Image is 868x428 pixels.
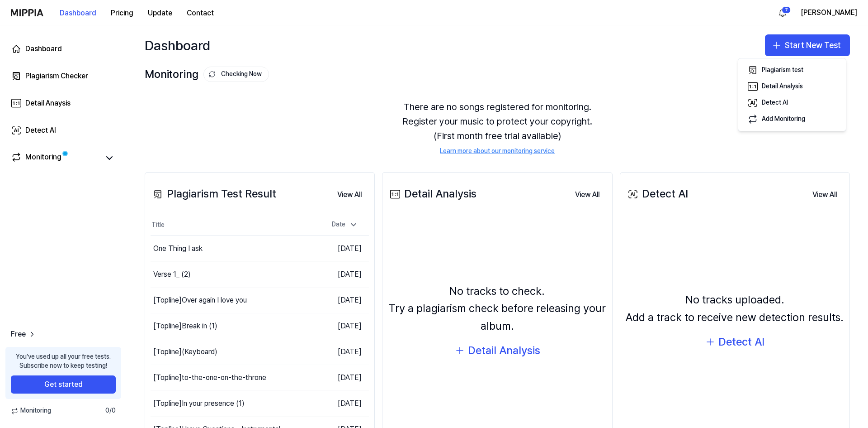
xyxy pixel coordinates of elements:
button: Detail Analysis [454,342,540,359]
a: Detail Anaysis [5,92,121,114]
button: View All [805,186,844,204]
img: 알림 [777,7,788,18]
div: Detect AI [25,125,56,136]
div: Plagiarism Test Result [151,185,276,202]
td: [DATE] [314,262,369,288]
td: [DATE] [314,236,369,262]
div: Dashboard [145,34,210,56]
div: Monitoring [145,66,269,83]
a: Dashboard [5,38,121,60]
button: Plagiarism test [742,62,842,78]
a: View All [330,185,369,204]
button: 알림7 [775,5,790,20]
button: Contact [179,4,221,22]
div: No tracks to check. Try a plagiarism check before releasing your album. [388,283,606,335]
a: Learn more about our monitoring service [440,147,555,156]
span: Free [11,329,26,340]
div: [Topline] to-the-one-on-the-throne [153,372,266,383]
div: You’ve used up all your free tests. Subscribe now to keep testing! [16,352,111,370]
button: Detect AI [705,333,764,351]
span: Monitoring [11,406,51,415]
button: [PERSON_NAME] [801,7,857,18]
div: Add Monitoring [762,115,805,124]
a: Free [11,329,37,340]
div: [Topline] In your presence (1) [153,398,245,409]
td: [DATE] [314,339,369,365]
div: Detect AI [718,333,764,351]
a: View All [805,185,844,204]
div: Verse 1_ (2) [153,269,191,280]
a: Detect AI [5,120,121,141]
button: Update [141,4,179,22]
div: [Topline] Break in (1) [153,321,217,332]
td: [DATE] [314,365,369,391]
div: Detail Analysis [388,185,476,202]
button: Checking Now [203,67,269,82]
button: Get started [11,375,116,394]
a: Monitoring [11,152,99,164]
button: Detect AI [742,95,842,111]
button: View All [330,186,369,204]
div: Detail Anaysis [25,98,71,109]
button: Start New Test [765,34,850,56]
div: Plagiarism Checker [25,71,88,82]
td: [DATE] [314,288,369,313]
div: Plagiarism test [762,66,803,75]
div: Detail Analysis [762,82,803,91]
td: [DATE] [314,391,369,417]
span: 0 / 0 [105,406,116,415]
div: One Thing I ask [153,243,203,254]
img: logo [11,9,43,16]
div: Detail Analysis [468,342,540,359]
div: Dashboard [25,43,62,54]
div: Monitoring [25,152,61,164]
a: View All [568,185,607,204]
th: Title [151,214,314,236]
div: There are no songs registered for monitoring. Register your music to protect your copyright. (Fir... [145,89,850,167]
div: Detect AI [762,98,788,107]
button: Dashboard [52,4,104,22]
div: Date [328,217,362,232]
div: Detect AI [626,185,688,202]
div: No tracks uploaded. Add a track to receive new detection results. [626,291,844,326]
button: View All [568,186,607,204]
button: Pricing [104,4,141,22]
a: Update [141,0,179,25]
button: Add Monitoring [742,111,842,127]
button: Detail Analysis [742,78,842,95]
div: 7 [782,6,791,14]
a: Plagiarism Checker [5,65,121,87]
div: [Topline] Over again I love you [153,295,247,306]
td: [DATE] [314,313,369,339]
div: [Topline] (Keyboard) [153,346,217,357]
